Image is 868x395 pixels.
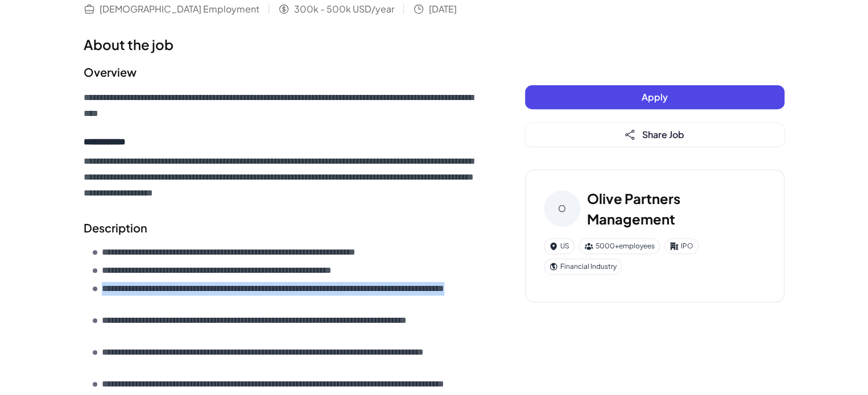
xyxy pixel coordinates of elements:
[642,91,668,103] span: Apply
[544,259,622,275] div: Financial Industry
[642,128,684,140] span: Share Job
[84,219,480,236] h2: Description
[587,188,766,229] h3: Olive Partners Management
[100,2,259,16] span: [DEMOGRAPHIC_DATA] Employment
[84,34,480,55] h1: About the job
[525,85,784,109] button: Apply
[579,238,660,254] div: 5000+ employees
[544,190,580,227] div: O
[84,64,480,81] h2: Overview
[429,2,457,16] span: [DATE]
[544,238,574,254] div: US
[525,123,784,147] button: Share Job
[294,2,394,16] span: 300k - 500k USD/year
[664,238,698,254] div: IPO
